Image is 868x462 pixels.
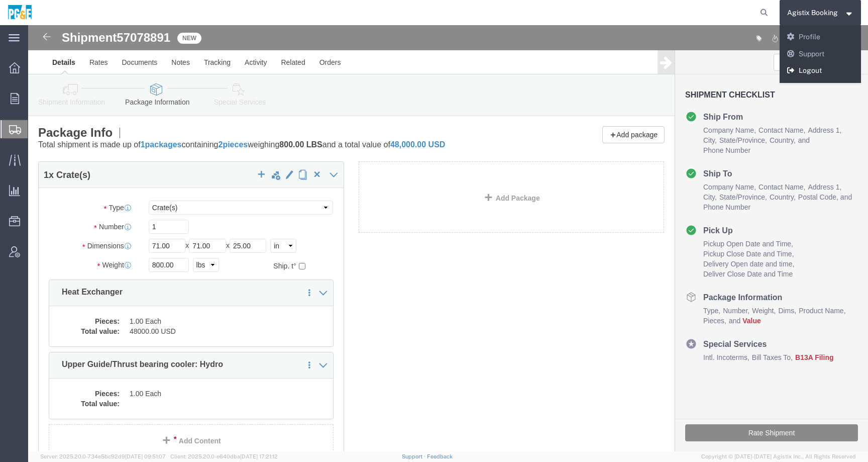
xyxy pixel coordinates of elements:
[40,453,166,459] span: Server: 2025.20.0-734e5bc92d9
[125,453,166,459] span: [DATE] 09:51:07
[701,452,856,461] span: Copyright © [DATE]-[DATE] Agistix Inc., All Rights Reserved
[780,46,861,63] a: Support
[780,29,861,46] a: Profile
[240,453,278,459] span: [DATE] 17:21:12
[170,453,278,459] span: Client: 2025.20.0-e640dba
[7,5,33,20] img: logo
[780,62,861,79] a: Logout
[787,7,838,18] span: Agistix Booking
[787,7,854,19] button: Agistix Booking
[427,453,453,459] a: Feedback
[402,453,427,459] a: Support
[28,25,868,451] iframe: FS Legacy Container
